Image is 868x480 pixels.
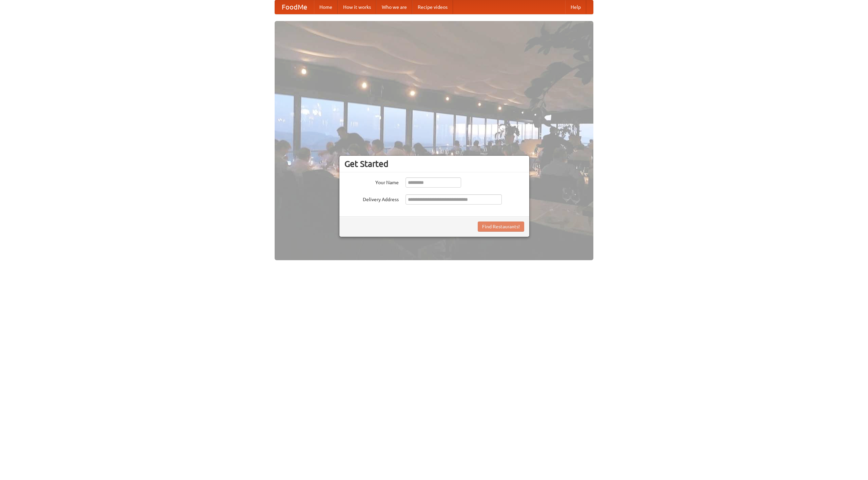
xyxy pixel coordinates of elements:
a: FoodMe [275,0,314,14]
label: Delivery Address [344,194,399,203]
a: Help [565,0,586,14]
button: Find Restaurants! [478,222,524,232]
a: Recipe videos [412,0,453,14]
a: How it works [338,0,376,14]
a: Home [314,0,338,14]
label: Your Name [344,177,399,186]
a: Who we are [376,0,412,14]
h3: Get Started [344,159,524,169]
